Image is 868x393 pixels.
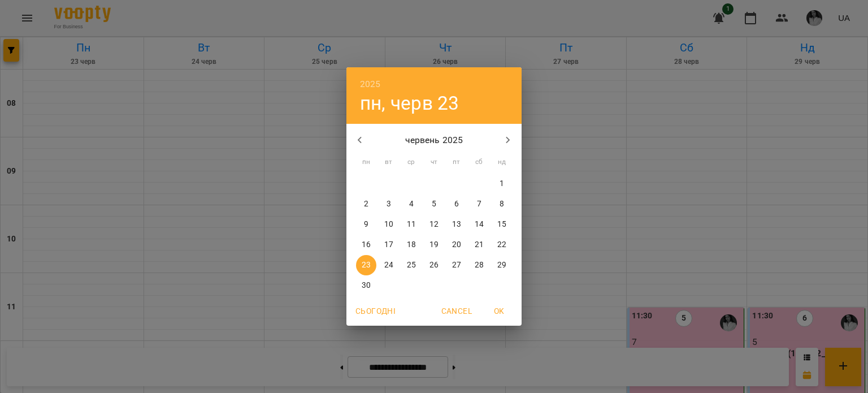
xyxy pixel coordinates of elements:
[387,198,391,210] p: 3
[364,198,368,210] p: 2
[384,239,393,251] p: 17
[469,194,489,214] button: 7
[500,198,504,210] p: 8
[492,235,512,255] button: 22
[407,239,416,251] p: 18
[497,219,506,230] p: 15
[429,239,439,251] p: 19
[469,157,489,168] span: сб
[379,235,399,255] button: 17
[362,280,371,291] p: 30
[469,235,489,255] button: 21
[351,301,400,321] button: Сьогодні
[401,214,422,235] button: 11
[364,219,368,230] p: 9
[446,214,467,235] button: 13
[379,214,399,235] button: 10
[360,76,381,92] button: 2025
[475,219,484,230] p: 14
[362,239,371,251] p: 16
[469,255,489,275] button: 28
[469,214,489,235] button: 14
[481,301,517,321] button: OK
[429,219,439,230] p: 12
[424,214,444,235] button: 12
[485,304,513,318] span: OK
[432,198,436,210] p: 5
[492,174,512,194] button: 1
[454,198,459,210] p: 6
[492,255,512,275] button: 29
[500,178,504,189] p: 1
[497,239,506,251] p: 22
[384,260,393,271] p: 24
[379,255,399,275] button: 24
[356,275,376,296] button: 30
[492,157,512,168] span: нд
[355,304,396,318] span: Сьогодні
[424,194,444,214] button: 5
[379,194,399,214] button: 3
[492,194,512,214] button: 8
[441,304,472,318] span: Cancel
[437,301,476,321] button: Cancel
[401,235,422,255] button: 18
[446,157,467,168] span: пт
[356,157,376,168] span: пн
[497,260,506,271] p: 29
[356,235,376,255] button: 16
[477,198,481,210] p: 7
[446,255,467,275] button: 27
[384,219,393,230] p: 10
[356,255,376,275] button: 23
[446,235,467,255] button: 20
[374,133,495,147] p: червень 2025
[424,255,444,275] button: 26
[424,157,444,168] span: чт
[446,194,467,214] button: 6
[492,214,512,235] button: 15
[409,198,414,210] p: 4
[452,219,461,230] p: 13
[379,157,399,168] span: вт
[401,157,422,168] span: ср
[362,260,371,271] p: 23
[475,239,484,251] p: 21
[475,260,484,271] p: 28
[401,194,422,214] button: 4
[424,235,444,255] button: 19
[407,260,416,271] p: 25
[401,255,422,275] button: 25
[407,219,416,230] p: 11
[360,92,459,115] button: пн, черв 23
[452,260,461,271] p: 27
[356,214,376,235] button: 9
[429,260,439,271] p: 26
[356,194,376,214] button: 2
[452,239,461,251] p: 20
